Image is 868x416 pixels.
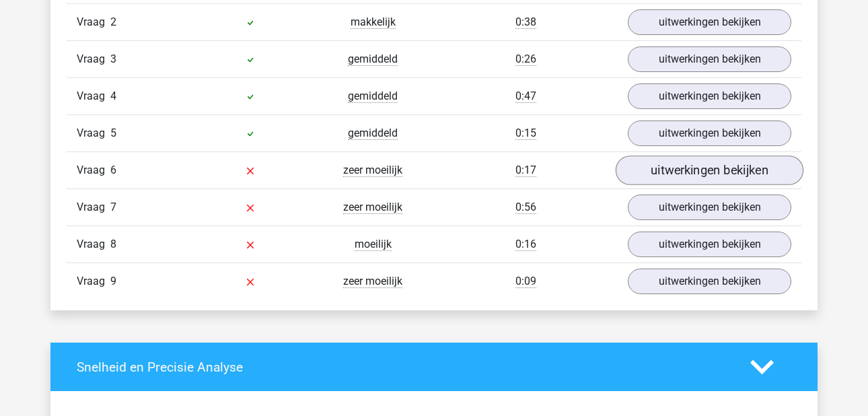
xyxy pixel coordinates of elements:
[355,238,392,251] span: moeilijk
[77,273,110,289] span: Vraag
[348,90,398,103] span: gemiddeld
[515,238,536,251] span: 0:16
[343,164,402,177] span: zeer moeilijk
[110,201,116,213] span: 7
[351,15,396,29] span: makkelijk
[77,51,110,67] span: Vraag
[77,14,110,30] span: Vraag
[77,162,110,178] span: Vraag
[110,53,116,65] span: 3
[628,46,791,72] a: uitwerkingen bekijken
[616,156,803,186] a: uitwerkingen bekijken
[515,90,536,103] span: 0:47
[343,201,402,214] span: zeer moeilijk
[628,120,791,146] a: uitwerkingen bekijken
[515,15,536,29] span: 0:38
[515,53,536,66] span: 0:26
[348,53,398,66] span: gemiddeld
[628,269,791,294] a: uitwerkingen bekijken
[343,275,402,288] span: zeer moeilijk
[110,90,116,102] span: 4
[110,127,116,139] span: 5
[77,236,110,252] span: Vraag
[77,199,110,215] span: Vraag
[628,83,791,109] a: uitwerkingen bekijken
[110,238,116,250] span: 8
[515,127,536,140] span: 0:15
[515,164,536,177] span: 0:17
[77,88,110,104] span: Vraag
[110,164,116,176] span: 6
[110,275,116,287] span: 9
[348,127,398,140] span: gemiddeld
[628,195,791,220] a: uitwerkingen bekijken
[77,359,730,375] h4: Snelheid en Precisie Analyse
[77,125,110,141] span: Vraag
[110,15,116,28] span: 2
[515,275,536,288] span: 0:09
[628,9,791,35] a: uitwerkingen bekijken
[628,232,791,257] a: uitwerkingen bekijken
[515,201,536,214] span: 0:56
